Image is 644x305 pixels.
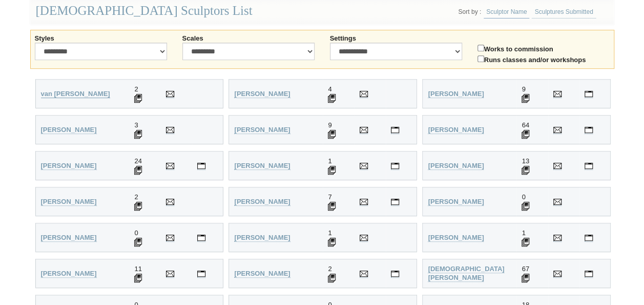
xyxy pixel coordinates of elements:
strong: van [PERSON_NAME] [41,90,110,98]
img: 7 Sculptures displayed for Marynes Avila [328,202,336,211]
img: Send Email to Pattie Beerens [360,271,368,277]
img: Send Email to Chris Anderson [166,163,174,169]
a: Visit John Bishop's personal website [585,270,593,278]
strong: [PERSON_NAME] [428,234,484,241]
a: [PERSON_NAME] [234,90,290,98]
img: 2 Sculptures displayed for Wilani van Wyk-Smit [134,94,142,103]
img: Visit Joseph Apollonio's personal website [585,163,593,169]
span: 9 [328,121,331,129]
li: Sort by : [458,8,481,15]
span: 0 [134,229,138,237]
img: 13 Sculptures displayed for Joseph Apollonio [522,166,529,175]
strong: [PERSON_NAME] [428,198,484,205]
img: Visit Pattie Beerens's personal website [391,271,399,277]
a: [PERSON_NAME] [41,126,97,134]
img: 64 Sculptures displayed for Anne Anderson [522,130,529,139]
img: 2 Sculptures displayed for Pattie Beerens [328,274,336,282]
a: [PERSON_NAME] [41,198,97,206]
input: Runs classes and/or workshops [477,55,484,62]
span: 3 [134,121,138,129]
img: 11 Sculptures displayed for Lois Basham [134,274,142,282]
img: Visit Brenn Bartlett's personal website [585,235,593,241]
strong: [PERSON_NAME] [41,270,97,277]
span: 67 [522,265,529,273]
img: Visit Chris Anderson's personal website [197,163,205,169]
img: Visit Nicole Allen's personal website [391,127,399,133]
span: 2 [134,85,138,93]
span: 4 [328,85,331,93]
img: Visit Lois Basham's personal website [197,271,205,277]
a: Visit Brenn Bartlett's personal website [585,234,593,242]
strong: [PERSON_NAME] [428,126,484,134]
label: Works to commission [477,43,610,53]
img: 0 Sculptures displayed for Ro Bancroft [134,238,142,246]
span: 11 [134,265,141,273]
strong: [PERSON_NAME] [234,198,290,205]
img: Send Email to Ro Bancroft [166,235,174,241]
a: Visit Joseph Apollonio's personal website [585,162,593,170]
img: Send Email to Joseph Apollonio [553,163,562,169]
img: Send Email to Lois Basham [166,271,174,277]
label: Settings [330,34,462,43]
a: Sculptor Name [484,6,529,18]
strong: [PERSON_NAME] [234,90,290,98]
strong: [PERSON_NAME] [41,162,97,169]
img: Visit John Bishop's personal website [585,271,593,277]
a: [PERSON_NAME] [428,162,484,170]
span: 2 [134,193,138,201]
a: Visit Ronald Ahl's personal website [585,90,593,98]
img: 67 Sculptures displayed for John Bishop [522,274,529,282]
img: Send Email to John Bishop [553,271,562,277]
img: 4 Sculptures displayed for Michael Adeney [328,94,336,103]
span: 0 [522,193,525,201]
img: Send Email to Nicole Allen [360,127,368,133]
img: Visit Marynes Avila's personal website [391,199,399,205]
img: Send Email to Marynes Avila [360,199,368,205]
img: Send Email to Michael Adeney [360,91,368,97]
span: 1 [328,157,331,165]
img: Send Email to Wilani van Wyk-Smit [166,91,174,97]
label: Styles [35,34,167,43]
a: Sculptures Submitted [532,6,595,18]
span: 9 [522,85,525,93]
img: 9 Sculptures displayed for Ronald Ahl [522,94,529,103]
strong: [PERSON_NAME] [41,198,97,205]
span: 1 [522,229,525,237]
a: [PERSON_NAME] [234,234,290,242]
span: 24 [134,157,141,165]
img: 0 Sculptures displayed for Wendy Badke [522,202,529,211]
a: van [PERSON_NAME] [41,90,110,98]
a: [PERSON_NAME] [41,270,97,278]
img: Send Email to Anne Anderson [553,127,562,133]
img: 1 Sculptures displayed for Tracy Joy Andrews [328,166,336,175]
a: Visit Lois Basham's personal website [197,270,205,278]
span: 64 [522,121,529,129]
img: Visit Anne Anderson's personal website [585,127,593,133]
img: 1 Sculptures displayed for David Barclay [328,238,336,246]
img: 2 Sculptures displayed for Anna Auditore [134,202,142,211]
label: Scales [182,34,315,43]
a: [PERSON_NAME] [41,234,97,242]
img: Send Email to Brenn Bartlett [553,235,562,241]
a: Visit Pattie Beerens's personal website [391,270,399,278]
a: [PERSON_NAME] [428,234,484,242]
img: Send Email to Jane Alcorn [166,127,174,133]
a: [PERSON_NAME] [234,162,290,170]
strong: [PERSON_NAME] [234,270,290,277]
strong: [PERSON_NAME] [41,234,97,241]
a: Visit Tracy Joy Andrews's personal website [391,162,399,170]
a: [PERSON_NAME] [234,198,290,206]
a: [PERSON_NAME] [41,162,97,170]
input: Works to commission [477,45,484,51]
span: 1 [328,229,331,237]
img: Send Email to Tracy Joy Andrews [360,163,368,169]
a: [PERSON_NAME] [428,126,484,134]
strong: [PERSON_NAME] [428,162,484,169]
strong: [PERSON_NAME] [428,90,484,98]
a: Visit Marynes Avila's personal website [391,198,399,206]
img: 3 Sculptures displayed for Jane Alcorn [134,130,142,139]
img: Send Email to Ronald Ahl [553,91,562,97]
strong: [DEMOGRAPHIC_DATA][PERSON_NAME] [428,265,504,281]
img: Send Email to David Barclay [360,235,368,241]
img: Send Email to Wendy Badke [553,199,562,205]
